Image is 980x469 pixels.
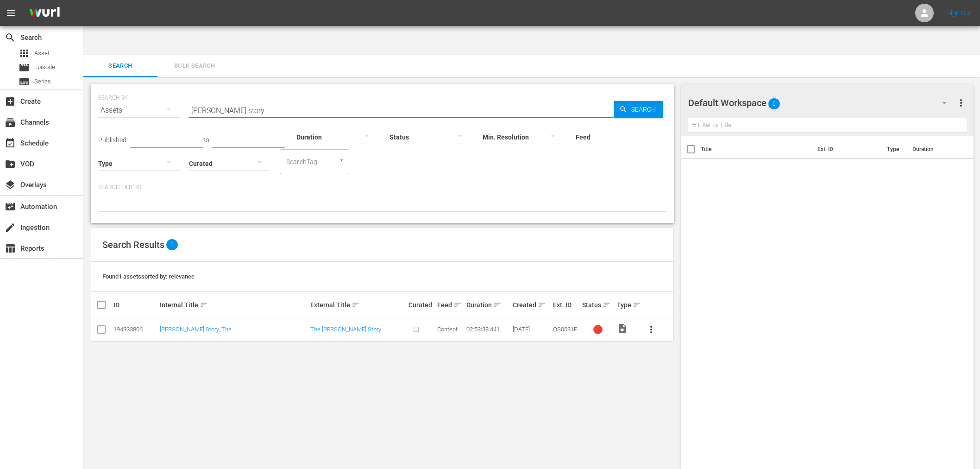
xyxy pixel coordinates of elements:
[98,136,128,144] span: Published:
[640,318,662,341] button: more_vert
[466,326,510,333] div: 02:53:38.441
[337,156,346,165] button: Open
[166,239,178,250] span: 1
[437,326,458,333] span: Content
[160,326,232,333] a: [PERSON_NAME] Story, The
[437,299,463,311] div: Feed
[768,94,780,114] span: 0
[628,101,663,118] span: Search
[493,301,502,309] span: sort
[513,299,550,311] div: Created
[5,201,16,212] span: Automation
[203,136,209,144] span: to
[19,76,30,87] span: Series
[5,179,16,190] span: Overlays
[5,158,16,170] span: VOD
[947,9,971,17] a: Sign Out
[19,62,30,73] span: Episode
[617,299,637,311] div: Type
[310,299,406,311] div: External Title
[466,299,510,311] div: Duration
[513,326,550,333] div: [DATE]
[310,326,381,333] a: The [PERSON_NAME] Story
[812,136,881,162] th: Ext. ID
[955,92,967,114] button: more_vert
[633,301,641,309] span: sort
[98,184,666,191] p: Search Filters:
[113,326,157,333] div: 194333806
[352,301,360,309] span: sort
[907,136,962,162] th: Duration
[113,301,157,309] div: ID
[453,301,462,309] span: sort
[34,49,50,58] span: Asset
[102,273,195,280] span: Found 1 assets sorted by: relevance
[5,32,16,43] span: Search
[538,301,546,309] span: sort
[163,61,226,71] span: Bulk Search
[98,97,180,123] div: Assets
[408,301,434,309] div: Curated
[5,117,16,128] span: Channels
[34,77,51,86] span: Series
[22,2,67,24] img: ans4CAIJ8jUAAAAAAAAAAAAAAAAAAAAAAAAgQb4GAAAAAAAAAAAAAAAAAAAAAAAAJMjXAAAAAAAAAAAAAAAAAAAAAAAAgAT5G...
[160,299,308,311] div: Internal Title
[688,90,956,116] div: Default Workspace
[89,61,152,71] span: Search
[6,7,17,19] span: menu
[5,222,16,233] span: Ingestion
[200,301,208,309] span: sort
[582,299,614,311] div: Status
[5,96,16,107] span: Create
[5,243,16,254] span: Reports
[646,324,657,335] span: more_vert
[955,97,967,108] span: more_vert
[553,326,577,333] span: QS0031F
[34,63,55,72] span: Episode
[603,301,611,309] span: sort
[701,136,812,162] th: Title
[617,323,628,334] span: Video
[553,301,579,309] div: Ext. ID
[614,101,663,118] button: Search
[5,138,16,149] span: Schedule
[102,239,164,250] span: Search Results
[19,48,30,59] span: Asset
[881,136,907,162] th: Type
